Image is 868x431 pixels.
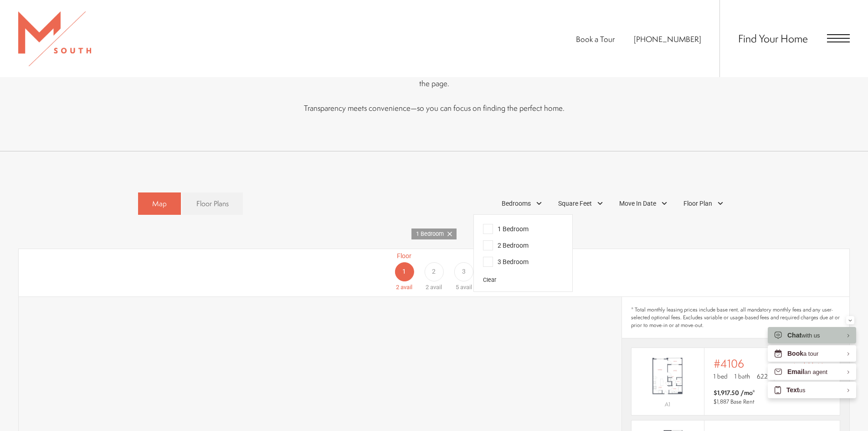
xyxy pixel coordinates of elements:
[714,372,728,381] span: 1 bed
[631,348,840,415] a: View #4106
[196,198,229,209] span: Floor Plans
[683,199,712,208] span: Floor Plan
[714,388,755,397] span: $1,917.50 /mo*
[449,251,478,292] a: Floor 3
[416,230,447,239] span: 1 Bedroom
[426,284,429,291] span: 2
[456,284,459,291] span: 5
[576,34,615,44] a: Book a Tour
[632,353,704,399] img: #4106 - 1 bedroom floor plan layout with 1 bathroom and 622 square feet
[152,198,167,209] span: Map
[483,240,529,250] span: 2 Bedroom
[634,34,701,44] a: Call Us at 813-570-8014
[827,34,850,42] button: Open Menu
[631,306,840,329] span: * Total monthly leasing prices include base rent, all mandatory monthly fees and any user-selecte...
[411,228,457,240] a: 1 Bedroom
[430,284,442,291] span: avail
[18,11,91,66] img: MSouth
[757,372,783,381] span: 622 sq. ft.
[184,101,685,114] p: Transparency meets convenience—so you can focus on finding the perfect home.
[734,372,750,381] span: 1 bath
[483,257,529,267] span: 3 Bedroom
[460,284,472,291] span: avail
[665,400,670,408] span: A1
[714,357,744,370] span: #4106
[502,199,531,208] span: Bedrooms
[619,199,656,208] span: Move In Date
[483,224,529,234] span: 1 Bedroom
[738,31,808,46] a: Find Your Home
[483,276,496,285] button: Clear
[558,199,592,208] span: Square Feet
[634,34,701,44] span: [PHONE_NUMBER]
[462,267,466,277] span: 3
[419,251,449,292] a: Floor 2
[714,398,755,405] span: $1,887 Base Rent
[432,267,436,277] span: 2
